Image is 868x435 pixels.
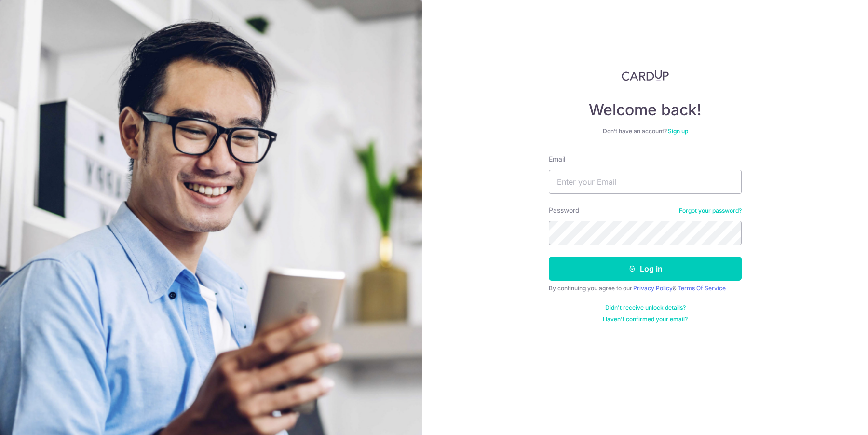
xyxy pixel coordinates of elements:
div: By continuing you agree to our & [549,285,742,292]
div: Don’t have an account? [549,127,742,135]
a: Sign up [668,127,688,135]
img: CardUp Logo [622,69,669,81]
a: Forgot your password? [679,207,742,215]
button: Log in [549,257,742,281]
a: Didn't receive unlock details? [605,304,686,312]
h4: Welcome back! [549,100,742,120]
label: Email [549,154,565,164]
a: Haven't confirmed your email? [603,315,688,323]
input: Enter your Email [549,170,742,194]
a: Terms Of Service [678,285,726,292]
label: Password [549,205,580,215]
a: Privacy Policy [633,285,673,292]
